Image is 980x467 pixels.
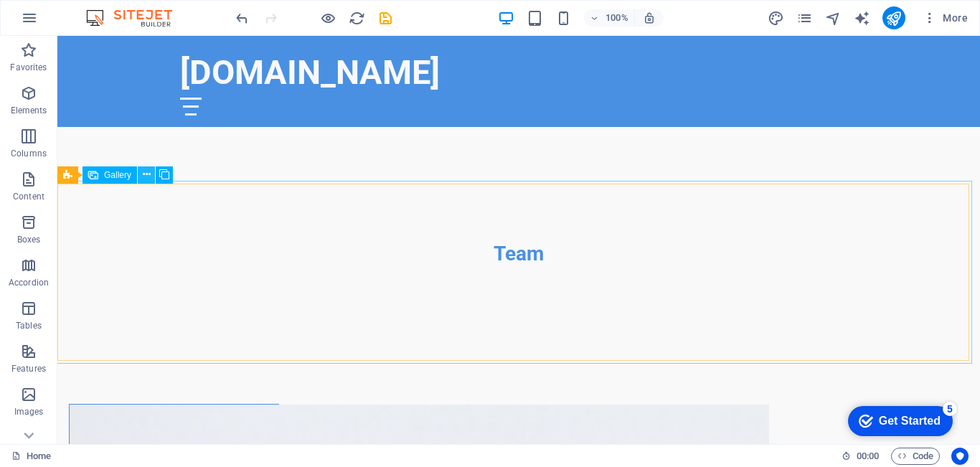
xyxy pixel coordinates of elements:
i: Pages (Ctrl+Alt+S) [796,10,813,27]
p: Features [11,363,46,374]
button: Click here to leave preview mode and continue editing [319,9,336,27]
i: Undo: Move elements (Ctrl+Z) [234,10,250,27]
p: Tables [16,320,42,331]
p: Elements [11,105,47,116]
img: Editor Logo [83,9,190,27]
button: 100% [584,9,635,27]
p: Content [13,191,44,202]
i: Navigator [825,10,842,27]
p: Columns [11,148,47,159]
div: 5 [103,3,117,17]
button: save [377,9,394,27]
button: publish [882,6,905,29]
button: text_generator [854,9,871,27]
span: More [923,11,968,25]
a: Click to cancel selection. Double-click to open Pages [11,448,51,465]
p: Favorites [10,62,47,73]
span: Gallery [104,171,131,179]
button: undo [233,9,250,27]
button: reload [348,9,365,27]
p: Boxes [17,234,41,245]
p: Accordion [9,277,49,288]
i: On resize automatically adjust zoom level to fit chosen device. [643,11,656,24]
i: Save (Ctrl+S) [377,10,394,27]
span: Code [897,448,933,465]
p: Images [14,406,44,418]
button: pages [796,9,814,27]
i: Design (Ctrl+Alt+Y) [768,10,784,27]
i: Reload page [349,10,365,27]
h6: Session time [842,448,880,465]
div: Get Started [39,16,100,29]
button: More [917,6,974,29]
button: navigator [825,9,842,27]
i: AI Writer [854,10,870,27]
span: 00 00 [857,448,879,465]
button: design [768,9,785,27]
button: Code [891,448,940,465]
i: Publish [885,10,902,27]
span: : [867,451,869,461]
h6: 100% [606,9,628,27]
div: Get Started 5 items remaining, 0% complete [8,7,113,37]
button: Usercentrics [951,448,969,465]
